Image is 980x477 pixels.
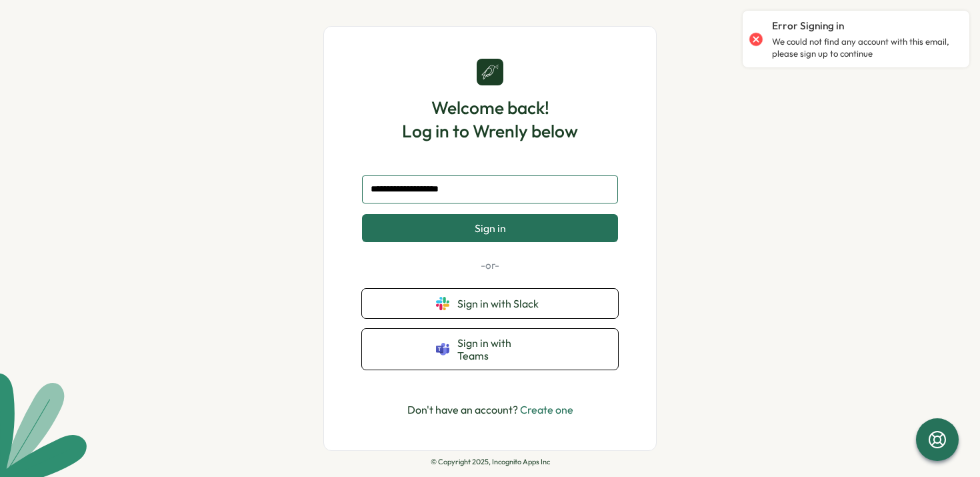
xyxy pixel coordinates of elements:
button: Sign in [362,214,618,242]
p: Don't have an account? [407,402,573,418]
button: Sign in with Slack [362,289,618,318]
span: Sign in with Teams [457,337,544,362]
span: Sign in with Slack [457,298,544,310]
p: © Copyright 2025, Incognito Apps Inc [431,458,550,466]
p: -or- [362,258,618,273]
a: Create one [520,403,573,416]
p: We could not find any account with this email, please sign up to continue [772,36,956,59]
span: Sign in [475,222,506,234]
button: Sign in with Teams [362,329,618,370]
p: Error Signing in [772,19,844,33]
h1: Welcome back! Log in to Wrenly below [402,96,578,143]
